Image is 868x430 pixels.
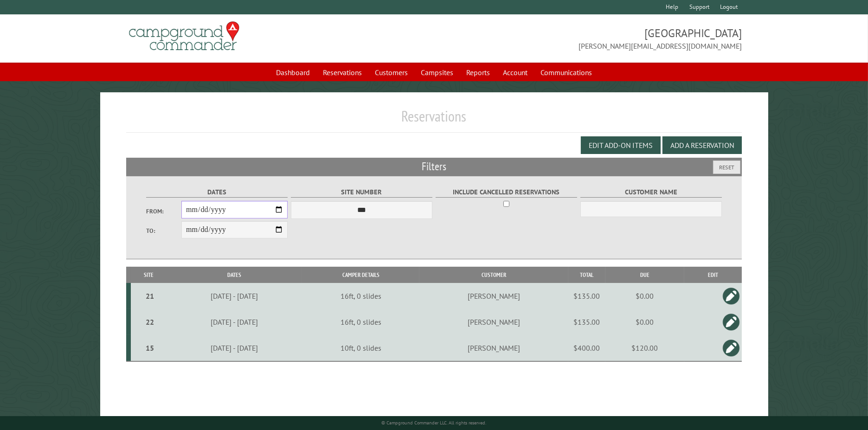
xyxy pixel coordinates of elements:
button: Reset [713,160,740,174]
label: To: [146,226,181,235]
td: $135.00 [568,309,605,335]
th: Customer [419,267,568,283]
label: Include Cancelled Reservations [436,187,578,198]
a: Customers [369,64,413,81]
a: Reservations [317,64,367,81]
td: 16ft, 0 slides [302,283,419,309]
div: 21 [135,291,166,301]
th: Camper Details [302,267,419,283]
td: $120.00 [605,335,684,361]
td: [PERSON_NAME] [419,309,568,335]
td: 16ft, 0 slides [302,309,419,335]
div: 15 [135,343,166,353]
label: Customer Name [580,187,722,198]
div: [DATE] - [DATE] [168,317,301,327]
th: Total [568,267,605,283]
small: © Campground Commander LLC. All rights reserved. [382,420,487,426]
img: Campground Commander [126,18,242,54]
a: Communications [535,64,598,81]
td: 10ft, 0 slides [302,335,419,361]
td: $400.00 [568,335,605,361]
label: From: [146,207,181,216]
button: Add a Reservation [662,136,742,154]
h2: Filters [126,158,742,175]
h1: Reservations [126,107,742,133]
a: Reports [461,64,495,81]
a: Dashboard [270,64,315,81]
td: $0.00 [605,283,684,309]
td: [PERSON_NAME] [419,335,568,361]
td: $135.00 [568,283,605,309]
div: [DATE] - [DATE] [168,343,301,353]
td: $0.00 [605,309,684,335]
th: Due [605,267,684,283]
td: [PERSON_NAME] [419,283,568,309]
th: Site [131,267,167,283]
a: Campsites [415,64,459,81]
div: [DATE] - [DATE] [168,291,301,301]
a: Account [497,64,533,81]
th: Edit [684,267,742,283]
span: [GEOGRAPHIC_DATA] [PERSON_NAME][EMAIL_ADDRESS][DOMAIN_NAME] [434,26,742,51]
th: Dates [167,267,302,283]
label: Site Number [291,187,433,198]
div: 22 [135,317,166,327]
label: Dates [146,187,288,198]
button: Edit Add-on Items [581,136,661,154]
